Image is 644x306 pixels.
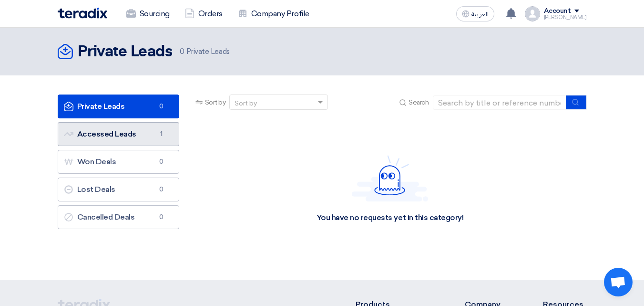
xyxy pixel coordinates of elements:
[58,178,179,201] a: Lost Deals0
[78,42,173,62] h2: Private Leads
[156,212,167,222] span: 0
[58,8,107,19] img: Teradix logo
[544,15,587,20] div: [PERSON_NAME]
[156,102,167,111] span: 0
[177,3,230,24] a: Orders
[456,6,494,21] button: العربية
[317,213,464,223] div: You have no requests yet in this category!
[433,95,566,110] input: Search by title or reference number
[156,157,167,167] span: 0
[58,205,179,229] a: Cancelled Deals0
[119,3,177,24] a: Sourcing
[156,185,167,194] span: 0
[471,11,489,18] span: العربية
[156,129,167,139] span: 1
[58,150,179,174] a: Won Deals0
[604,268,633,296] a: Open chat
[544,7,571,15] div: Account
[409,97,429,107] span: Search
[235,98,257,108] div: Sort by
[230,3,317,24] a: Company Profile
[205,97,226,107] span: Sort by
[180,47,184,56] span: 0
[352,155,428,201] img: Hello
[525,6,540,21] img: profile_test.png
[58,122,179,146] a: Accessed Leads1
[58,95,179,118] a: Private Leads0
[180,46,229,57] span: Private Leads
